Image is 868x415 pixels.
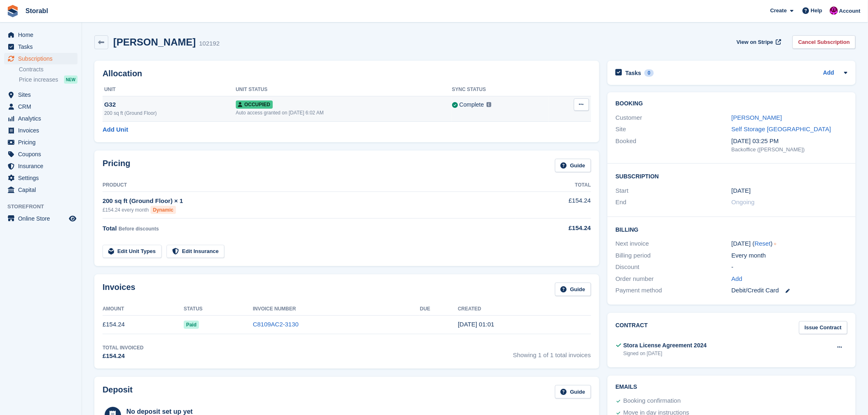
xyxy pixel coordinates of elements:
[616,384,847,390] h2: Emails
[104,109,236,117] div: 200 sq ft (Ground Floor)
[644,69,654,77] div: 0
[19,66,78,73] a: Contracts
[103,83,236,96] th: Unit
[731,274,742,284] a: Add
[616,225,847,233] h2: Billing
[733,35,783,49] a: View on Stripe
[731,251,847,260] div: Every month
[487,102,491,107] img: icon-info-grey-7440780725fd019a000dd9b08b2336e03edf1995a4989e88bcd33f0948082b44.svg
[459,100,484,109] div: Complete
[616,274,732,284] div: Order number
[64,75,78,84] div: NEW
[616,286,732,295] div: Payment method
[4,160,78,172] a: menu
[616,113,732,123] div: Customer
[103,206,516,214] div: £154.24 every month
[103,351,144,361] div: £154.24
[731,137,847,146] div: [DATE] 03:25 PM
[4,41,78,52] a: menu
[4,89,78,100] a: menu
[103,225,117,232] span: Total
[616,198,732,207] div: End
[624,341,707,350] div: Stora License Agreement 2024
[616,172,847,180] h2: Subscription
[4,53,78,64] a: menu
[731,239,847,249] div: [DATE] ( )
[555,283,591,296] a: Guide
[616,239,732,249] div: Next invoice
[616,251,732,260] div: Billing period
[616,321,648,335] h2: Contract
[236,100,273,109] span: Occupied
[755,240,771,247] a: Reset
[830,7,838,15] img: Helen Morton
[626,69,642,77] h2: Tasks
[731,262,847,272] div: -
[513,344,591,361] span: Showing 1 of 1 total invoices
[4,29,78,41] a: menu
[839,7,861,15] span: Account
[516,192,591,218] td: £154.24
[4,137,78,148] a: menu
[103,385,132,399] h2: Deposit
[555,159,591,172] a: Guide
[731,125,831,132] a: Self Storage [GEOGRAPHIC_DATA]
[103,196,516,206] div: 200 sq ft (Ground Floor) × 1
[253,321,299,328] a: C8109AC2-3130
[4,184,78,196] a: menu
[18,137,67,148] span: Pricing
[18,53,67,64] span: Subscriptions
[103,179,516,192] th: Product
[458,321,494,328] time: 2025-08-22 00:01:10 UTC
[4,213,78,224] a: menu
[731,186,751,196] time: 2025-08-22 00:00:00 UTC
[555,385,591,399] a: Guide
[420,303,458,316] th: Due
[731,286,847,295] div: Debit/Credit Card
[19,76,58,84] span: Price increases
[731,146,847,154] div: Backoffice ([PERSON_NAME])
[18,184,67,196] span: Capital
[793,35,856,49] a: Cancel Subscription
[616,137,732,154] div: Booked
[18,41,67,52] span: Tasks
[616,100,847,107] h2: Booking
[18,89,67,100] span: Sites
[823,68,834,78] a: Add
[7,203,82,211] span: Storefront
[103,159,130,172] h2: Pricing
[770,7,787,15] span: Create
[4,172,78,184] a: menu
[167,245,225,258] a: Edit Insurance
[4,125,78,136] a: menu
[199,39,219,48] div: 102192
[18,213,67,224] span: Online Store
[236,83,452,96] th: Unit Status
[103,283,135,296] h2: Invoices
[4,101,78,112] a: menu
[103,315,184,334] td: £154.24
[458,303,591,316] th: Created
[22,4,51,18] a: Storabl
[772,240,779,248] div: Tooltip anchor
[103,69,591,78] h2: Allocation
[19,75,78,84] a: Price increases NEW
[68,214,78,223] a: Preview store
[236,109,452,116] div: Auto access granted on [DATE] 6:02 AM
[4,113,78,124] a: menu
[624,396,681,406] div: Booking confirmation
[516,223,591,233] div: £154.24
[103,344,144,351] div: Total Invoiced
[7,5,19,17] img: stora-icon-8386f47178a22dfd0bd8f6a31ec36ba5ce8667c1dd55bd0f319d3a0aa187defe.svg
[616,125,732,134] div: Site
[18,113,67,124] span: Analytics
[4,148,78,160] a: menu
[103,245,162,258] a: Edit Unit Types
[151,206,176,214] div: Dynamic
[616,186,732,196] div: Start
[119,226,159,232] span: Before discounts
[113,36,196,48] h2: [PERSON_NAME]
[184,303,253,316] th: Status
[616,262,732,272] div: Discount
[103,303,184,316] th: Amount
